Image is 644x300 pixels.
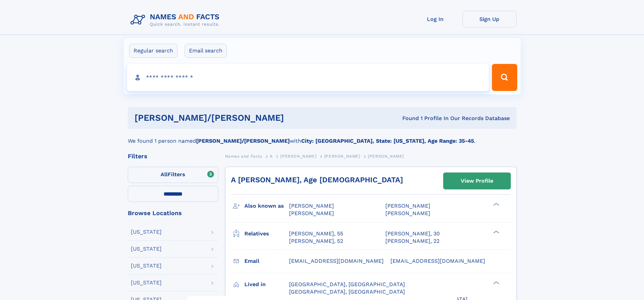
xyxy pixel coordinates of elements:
[492,202,500,207] div: ❯
[244,228,289,239] h3: Relatives
[129,44,177,58] label: Regular search
[462,11,517,27] a: Sign Up
[131,263,162,269] div: [US_STATE]
[131,246,162,252] div: [US_STATE]
[324,152,360,160] a: [PERSON_NAME]
[289,230,343,237] a: [PERSON_NAME], 55
[492,280,500,285] div: ❯
[368,154,404,159] span: [PERSON_NAME]
[444,173,510,189] a: View Profile
[128,153,218,159] div: Filters
[289,203,334,209] span: [PERSON_NAME]
[244,200,289,212] h3: Also known as
[385,237,439,245] a: [PERSON_NAME], 22
[343,115,510,122] div: Found 1 Profile In Our Records Database
[461,173,493,189] div: View Profile
[390,258,485,264] span: [EMAIL_ADDRESS][DOMAIN_NAME]
[244,255,289,267] h3: Email
[385,230,440,237] a: [PERSON_NAME], 30
[244,279,289,290] h3: Lived in
[196,138,290,144] b: [PERSON_NAME]/[PERSON_NAME]
[385,210,430,216] span: [PERSON_NAME]
[289,289,405,295] span: [GEOGRAPHIC_DATA], [GEOGRAPHIC_DATA]
[161,171,168,178] span: All
[408,11,462,27] a: Log In
[385,203,430,209] span: [PERSON_NAME]
[492,64,517,91] button: Search Button
[128,167,218,183] label: Filters
[280,154,316,159] span: [PERSON_NAME]
[289,210,334,216] span: [PERSON_NAME]
[324,154,360,159] span: [PERSON_NAME]
[131,229,162,235] div: [US_STATE]
[289,281,405,287] span: [GEOGRAPHIC_DATA], [GEOGRAPHIC_DATA]
[128,129,517,145] div: We found 1 person named with .
[127,64,489,91] input: search input
[185,44,227,58] label: Email search
[231,176,403,184] a: A [PERSON_NAME], Age [DEMOGRAPHIC_DATA]
[225,152,262,160] a: Names and Facts
[280,152,316,160] a: [PERSON_NAME]
[270,154,273,159] span: A
[135,114,343,122] h1: [PERSON_NAME]/[PERSON_NAME]
[128,11,225,29] img: Logo Names and Facts
[128,210,218,216] div: Browse Locations
[301,138,474,144] b: City: [GEOGRAPHIC_DATA], State: [US_STATE], Age Range: 35-45
[270,152,273,160] a: A
[492,230,500,234] div: ❯
[289,237,343,245] a: [PERSON_NAME], 52
[289,258,384,264] span: [EMAIL_ADDRESS][DOMAIN_NAME]
[131,280,162,285] div: [US_STATE]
